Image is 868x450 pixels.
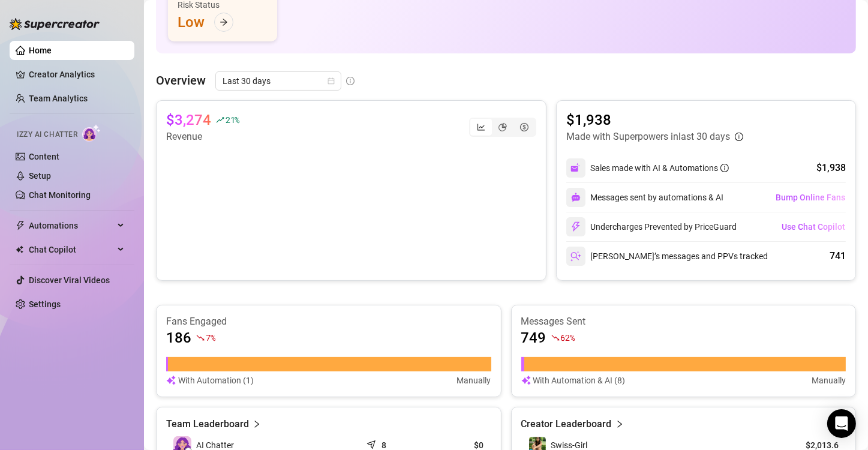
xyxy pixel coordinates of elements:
[29,94,88,103] a: Team Analytics
[570,251,581,262] img: svg%3e
[521,328,546,347] article: 749
[226,114,239,125] span: 21 %
[781,217,846,236] button: Use Chat Copilot
[571,193,581,202] img: svg%3e
[720,164,729,172] span: info-circle
[253,417,261,431] span: right
[10,18,100,30] img: logo-BBDzfeDw.svg
[166,315,491,328] article: Fans Engaged
[566,217,737,236] div: Undercharges Prevented by PriceGuard
[570,163,581,173] img: svg%3e
[498,123,507,131] span: pie-chart
[328,77,335,85] span: calendar
[216,116,224,124] span: rise
[196,334,205,342] span: fall
[29,275,110,285] a: Discover Viral Videos
[615,417,624,431] span: right
[590,161,729,175] div: Sales made with AI & Automations
[82,124,101,142] img: AI Chatter
[561,332,575,343] span: 62 %
[346,77,355,85] span: info-circle
[551,334,560,342] span: fall
[16,221,25,230] span: thunderbolt
[520,123,528,131] span: dollar-circle
[166,374,176,387] img: svg%3e
[830,249,846,263] div: 741
[223,72,334,90] span: Last 30 days
[156,71,206,89] article: Overview
[178,374,254,387] article: With Automation (1)
[166,417,249,431] article: Team Leaderboard
[566,188,723,207] div: Messages sent by automations & AI
[775,188,846,207] button: Bump Online Fans
[29,190,91,200] a: Chat Monitoring
[220,18,228,26] span: arrow-right
[782,222,845,232] span: Use Chat Copilot
[166,130,239,144] article: Revenue
[570,221,581,232] img: svg%3e
[812,374,846,387] article: Manually
[469,118,536,137] div: segmented control
[533,374,626,387] article: With Automation & AI (8)
[521,374,531,387] img: svg%3e
[29,216,114,235] span: Automations
[206,332,215,343] span: 7 %
[776,193,845,202] span: Bump Online Fans
[521,417,612,431] article: Creator Leaderboard
[29,240,114,259] span: Chat Copilot
[16,245,23,254] img: Chat Copilot
[457,374,491,387] article: Manually
[29,65,125,84] a: Creator Analytics
[566,247,768,266] div: [PERSON_NAME]’s messages and PPVs tracked
[566,130,730,144] article: Made with Superpowers in last 30 days
[827,409,856,438] div: Open Intercom Messenger
[166,110,211,130] article: $3,274
[521,315,846,328] article: Messages Sent
[29,46,52,55] a: Home
[735,133,743,141] span: info-circle
[166,328,191,347] article: 186
[566,110,743,130] article: $1,938
[29,152,59,161] a: Content
[477,123,485,131] span: line-chart
[29,299,61,309] a: Settings
[816,161,846,175] div: $1,938
[17,129,77,140] span: Izzy AI Chatter
[29,171,51,181] a: Setup
[551,440,588,450] span: Swiss-Girl
[367,437,379,449] span: send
